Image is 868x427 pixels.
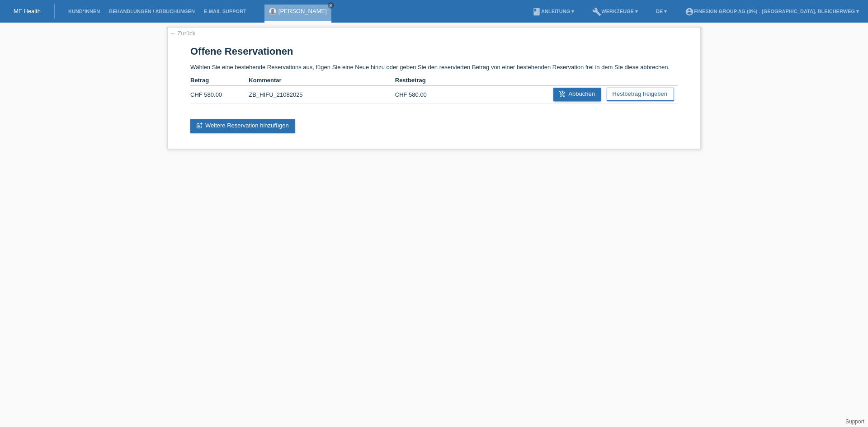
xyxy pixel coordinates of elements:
i: close [329,3,333,8]
th: Betrag [190,75,249,86]
i: book [532,7,541,16]
a: bookAnleitung ▾ [528,9,579,14]
a: E-Mail Support [199,9,251,14]
div: Wählen Sie eine bestehende Reservations aus, fügen Sie eine Neue hinzu oder geben Sie den reservi... [167,27,701,149]
th: Kommentar [249,75,395,86]
i: add_shopping_cart [559,90,566,98]
i: build [592,7,601,16]
h1: Offene Reservationen [190,46,678,57]
i: post_add [196,122,203,129]
a: Support [845,418,864,425]
a: post_addWeitere Reservation hinzufügen [190,119,295,133]
a: buildWerkzeuge ▾ [588,9,642,14]
i: account_circle [685,7,694,16]
a: Behandlungen / Abbuchungen [104,9,199,14]
a: add_shopping_cartAbbuchen [553,88,601,101]
a: [PERSON_NAME] [278,8,327,14]
a: Restbetrag freigeben [607,88,674,101]
td: CHF 580.00 [190,86,249,103]
th: Restbetrag [395,75,453,86]
td: CHF 580.00 [395,86,453,103]
a: account_circleFineSkin Group AG (0%) - [GEOGRAPHIC_DATA], Bleicherweg ▾ [680,9,863,14]
a: DE ▾ [651,9,671,14]
a: Kund*innen [64,9,104,14]
a: MF Health [14,8,41,14]
td: ZB_HIFU_21082025 [249,86,395,103]
a: ← Zurück [170,30,195,37]
a: close [328,2,334,9]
